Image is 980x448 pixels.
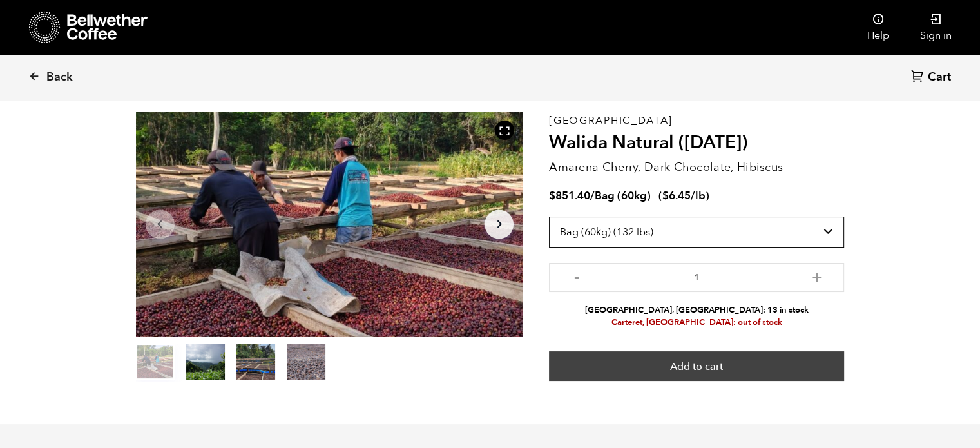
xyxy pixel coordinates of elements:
span: Bag (60kg) [595,188,651,203]
span: $ [549,188,555,203]
a: Cart [911,69,954,86]
span: / [590,188,595,203]
li: [GEOGRAPHIC_DATA], [GEOGRAPHIC_DATA]: 13 in stock [549,304,844,317]
span: $ [662,188,669,203]
button: Add to cart [549,351,844,381]
button: + [809,269,825,282]
bdi: 6.45 [662,188,691,203]
bdi: 851.40 [549,188,590,203]
li: Carteret, [GEOGRAPHIC_DATA]: out of stock [549,317,844,329]
span: Back [46,70,73,85]
span: /lb [691,188,706,203]
span: ( ) [658,188,709,203]
p: Amarena Cherry, Dark Chocolate, Hibiscus [549,159,844,176]
h2: Walida Natural ([DATE]) [549,132,844,154]
button: - [568,269,584,282]
span: Cart [928,70,951,85]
